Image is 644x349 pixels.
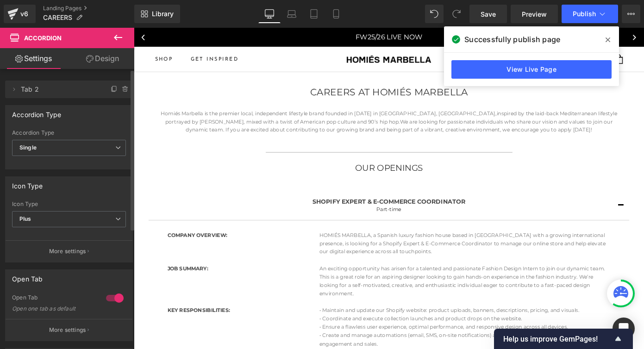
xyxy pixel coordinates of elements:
[451,60,612,79] a: View Live Page
[204,315,523,324] p: • Coordinate and execute collection launches and product drops on the website.
[503,333,624,344] button: Show survey - Help us improve GemPages!
[134,5,180,23] a: New Library
[37,306,106,313] strong: KEY RESPONSIBILITIES:
[49,326,86,334] p: More settings
[63,32,115,37] a: GET INSPIRED
[37,224,103,231] b: COMPANY OVERVIEW:
[196,187,364,195] b: SHOPIFY EXPERT & E-COMMERCE COORDINATOR
[23,32,43,37] a: SHOPSHOP
[425,5,444,23] button: Undo
[234,31,326,38] img: HOMIESMARBELLA
[49,247,86,256] p: More settings
[204,305,523,315] p: • Maintain and update our Shopify website: product uploads, banners, descriptions, pricing, and v...
[19,215,31,222] b: Plus
[281,5,303,23] a: Laptop
[464,34,560,45] span: Successfully publish page
[204,325,477,332] span: • Ensure a flawless user experience, optimal performance, and responsive design across all devices.
[622,5,640,23] button: More
[21,81,99,98] span: Tab 2
[507,31,517,40] a: 0
[6,240,132,262] button: More settings
[43,14,72,21] span: CAREERS
[12,270,43,283] div: Open Tab
[4,5,36,23] a: v6
[486,30,496,39] a: Search
[528,29,537,40] a: Open cart
[511,5,558,23] a: Preview
[26,89,534,117] p: Homiés Marbella is the premier local, independent lifestyle brand founded in [DATE] in [GEOGRAPHI...
[204,260,523,296] p: An exciting opportunity has arisen for a talented and passionate Fashion Design Intern to join ou...
[258,5,281,23] a: Desktop
[12,130,126,136] div: Accordion Type
[35,195,525,204] p: Part-time
[573,10,596,18] span: Publish
[9,62,551,79] h1: CAREERS AT HOMIÉS MARBELLA
[69,48,136,69] a: Design
[397,31,450,41] button: Spain (EUR €)
[204,223,523,250] p: HOMIÉS MARBELLA, a Spanish luxury fashion house based in [GEOGRAPHIC_DATA] with a growing interna...
[325,5,347,23] a: Mobile
[562,5,618,23] button: Publish
[244,4,317,16] p: FW25/26 LIVE NOW
[152,10,174,18] span: Library
[19,144,37,151] b: Single
[303,5,325,23] a: Tablet
[12,177,43,190] div: Icon Type
[481,9,496,19] span: Save
[12,201,126,207] div: Icon Type
[6,319,132,341] button: More settings
[19,8,30,20] div: v6
[12,305,95,312] div: Open one tab as default
[613,318,635,340] div: Open Intercom Messenger
[503,335,613,343] span: Help us improve GemPages!
[510,34,517,41] span: 0
[447,5,466,23] button: Redo
[12,106,62,118] div: Accordion Type
[37,261,81,268] b: JOB SUMMARY:
[9,146,551,162] h1: OUR OPENINGS
[43,5,134,12] a: Landing Pages
[12,294,97,304] div: Open Tab
[23,29,115,40] nav: Main navigation
[35,90,531,106] span: inspired by the laid-back Mediterranean lifestyle portrayed by [PERSON_NAME], mixed with a twist ...
[24,34,62,42] span: Accordion
[522,9,547,19] span: Preview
